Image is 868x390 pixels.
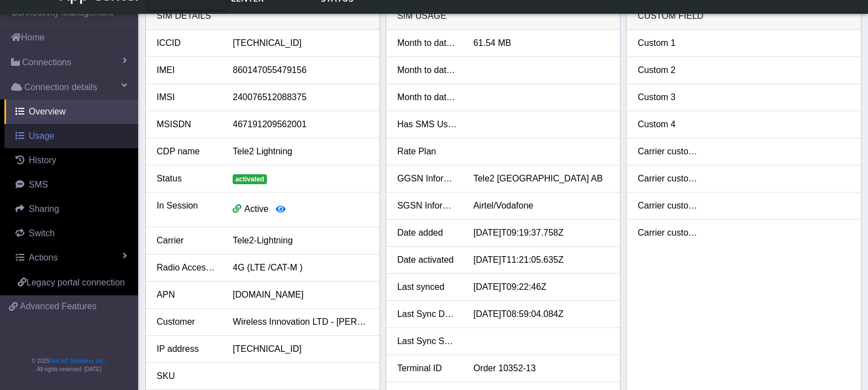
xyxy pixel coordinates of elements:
div: Status [149,172,225,185]
a: Switch [4,221,138,246]
div: Custom 4 [629,118,706,131]
div: [DATE]T09:22:46Z [465,280,618,294]
span: Legacy portal connection [27,278,125,287]
div: 61.54 MB [465,37,618,50]
div: Custom 2 [629,64,706,77]
div: Date activated [389,253,465,267]
div: SGSN Information [389,199,465,212]
div: [TECHNICAL_ID] [224,37,377,50]
div: IMEI [149,64,225,77]
div: 4G (LTE /CAT-M ) [224,261,377,274]
span: Sharing [29,204,59,214]
div: GGSN Information [389,172,465,185]
div: Radio Access Tech [149,261,225,274]
div: Custom 3 [629,91,706,104]
div: IMSI [149,91,225,104]
a: History [4,148,138,173]
div: 467191209562001 [224,118,377,131]
div: Date added [389,226,465,240]
div: 860147055479156 [224,64,377,77]
div: Carrier custom 1 [629,145,706,158]
span: activated [233,174,267,184]
div: In Session [149,199,225,220]
div: MSISDN [149,118,225,131]
span: Connections [22,56,71,69]
a: SMS [4,173,138,197]
div: [DATE]T11:21:05.635Z [465,253,618,267]
a: Usage [4,124,138,148]
div: ICCID [149,37,225,50]
a: Actions [4,246,138,270]
div: Airtel/Vodafone [465,199,618,212]
div: Tele2 Lightning [224,145,377,158]
div: Last Sync SMS Usage [389,335,465,348]
div: Custom 1 [629,37,706,50]
span: SMS [29,180,48,189]
div: [TECHNICAL_ID] [224,342,377,356]
span: Overview [29,107,66,116]
div: Wireless Innovation LTD - [PERSON_NAME] [224,315,377,329]
span: Usage [29,131,54,141]
div: Month to date data [389,37,465,50]
span: Connection details [24,81,97,94]
div: Customer [149,315,225,329]
div: SIM details [146,3,380,30]
div: Month to date voice [389,91,465,104]
div: 240076512088375 [224,91,377,104]
div: Carrier custom 4 [629,226,706,240]
div: CDP name [149,145,225,158]
span: Active [244,204,269,214]
div: [DOMAIN_NAME] [224,288,377,301]
div: Tele2 [GEOGRAPHIC_DATA] AB [465,172,618,185]
div: SKU [149,370,225,383]
div: Rate Plan [389,145,465,158]
div: [DATE]T09:19:37.758Z [465,226,618,240]
div: Carrier custom 3 [629,199,706,212]
a: Sharing [4,197,138,221]
button: View session details [269,199,293,220]
a: Telit IoT Solutions, Inc. [50,358,105,364]
span: Actions [29,253,57,262]
div: Carrier custom 2 [629,172,706,185]
div: Tele2-Lightning [224,234,377,247]
div: Carrier [149,234,225,247]
div: Terminal ID [389,362,465,375]
a: Overview [4,100,138,124]
div: Order 10352-13 [465,362,618,375]
div: [DATE]T08:59:04.084Z [465,308,618,321]
div: SIM usage [386,3,620,30]
div: Last Sync Data Usage [389,308,465,321]
div: Last synced [389,280,465,294]
div: Custom field [627,3,860,30]
div: Has SMS Usage [389,118,465,131]
div: APN [149,288,225,301]
div: Month to date SMS [389,64,465,77]
span: History [29,155,56,165]
span: Switch [29,228,55,238]
div: IP address [149,342,225,356]
span: Advanced Features [20,300,97,313]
